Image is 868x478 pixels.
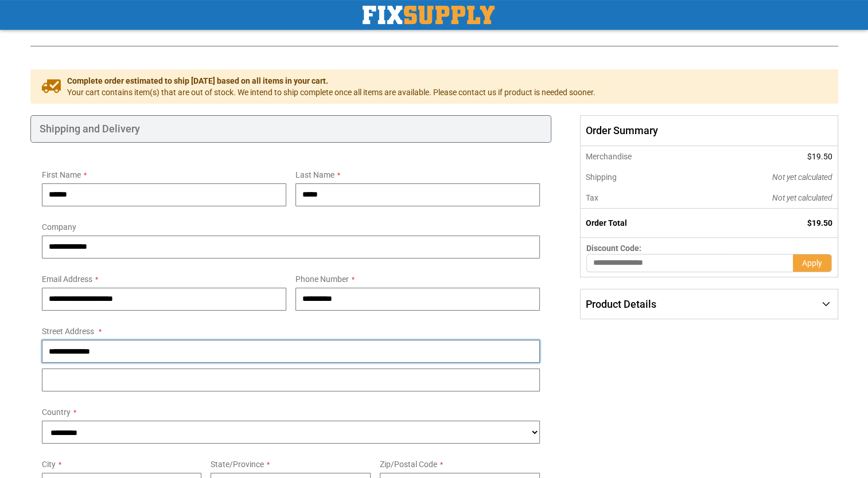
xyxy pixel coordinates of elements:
span: Apply [802,258,822,268]
th: Merchandise [581,146,695,167]
strong: Order Total [586,218,627,228]
span: Product Details [586,298,656,310]
span: $19.50 [807,218,832,228]
span: Country [42,408,71,417]
span: Complete order estimated to ship [DATE] based on all items in your cart. [67,75,595,87]
span: First Name [42,170,81,179]
span: Discount Code: [586,244,641,253]
span: Email Address [42,275,92,284]
span: City [42,460,56,469]
h1: Check Out [30,9,838,34]
span: Last Name [295,170,334,179]
div: Shipping and Delivery [30,115,552,143]
span: Company [42,222,76,232]
span: Your cart contains item(s) that are out of stock. We intend to ship complete once all items are a... [67,87,595,98]
span: Shipping [586,173,617,182]
img: Fix Industrial Supply [363,6,495,24]
span: Not yet calculated [772,173,832,182]
button: Apply [793,254,832,272]
span: State/Province [211,460,264,469]
span: Phone Number [295,275,349,284]
span: Street Address [42,327,94,336]
span: Zip/Postal Code [380,460,437,469]
span: Not yet calculated [772,193,832,202]
a: store logo [363,6,495,24]
th: Tax [581,187,695,209]
span: $19.50 [807,152,832,161]
span: Order Summary [580,115,838,146]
